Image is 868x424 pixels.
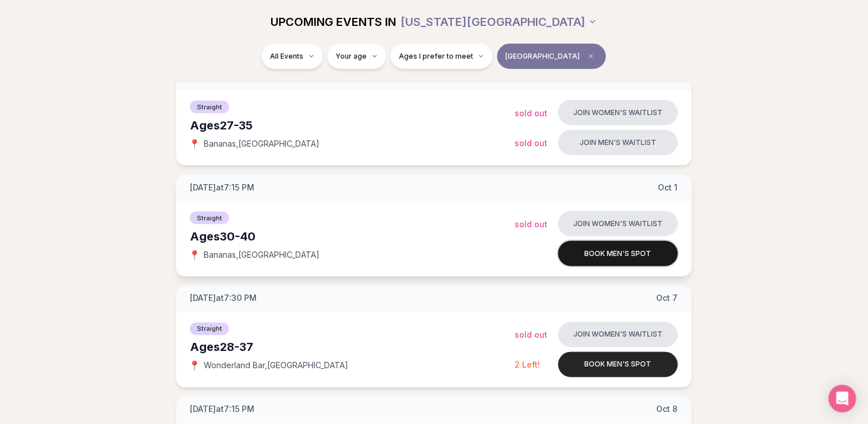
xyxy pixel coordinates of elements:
span: [DATE] at 7:30 PM [190,293,257,304]
span: 📍 [190,250,199,259]
span: [GEOGRAPHIC_DATA] [505,52,580,61]
span: Wonderland Bar , [GEOGRAPHIC_DATA] [204,360,348,372]
span: Sold Out [515,330,547,340]
span: Straight [190,101,229,113]
button: Join men's waitlist [558,130,678,155]
button: [GEOGRAPHIC_DATA]Clear borough filter [497,44,606,69]
span: All Events [270,52,303,61]
span: [DATE] at 7:15 PM [190,182,254,193]
button: Join women's waitlist [558,100,678,125]
span: Bananas , [GEOGRAPHIC_DATA] [204,249,319,261]
span: Bananas , [GEOGRAPHIC_DATA] [204,138,319,150]
span: Straight [190,212,229,224]
span: Straight [190,323,229,335]
span: Oct 1 [658,182,678,193]
span: 📍 [190,139,199,148]
span: Oct 8 [657,404,678,415]
span: 2 Left! [515,360,540,370]
div: Ages 28-37 [190,339,515,356]
button: [US_STATE][GEOGRAPHIC_DATA] [401,9,597,35]
div: Open Intercom Messenger [829,385,856,412]
span: Sold Out [515,138,547,148]
span: 📍 [190,361,199,370]
button: Book men's spot [558,241,678,266]
span: Oct 7 [657,293,678,304]
span: UPCOMING EVENTS IN [271,14,396,30]
div: Ages 27-35 [190,117,515,133]
span: Clear borough filter [584,49,598,63]
button: Ages I prefer to meet [391,44,493,69]
span: Ages I prefer to meet [399,52,473,61]
button: Join women's waitlist [558,322,678,347]
span: Sold Out [515,219,547,229]
button: Book men's spot [558,352,678,377]
span: [DATE] at 7:15 PM [190,404,254,415]
span: Sold Out [515,108,547,118]
span: Your age [336,52,367,61]
button: All Events [262,44,323,69]
button: Your age [328,44,386,69]
div: Ages 30-40 [190,228,515,245]
button: Join women's waitlist [558,211,678,236]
